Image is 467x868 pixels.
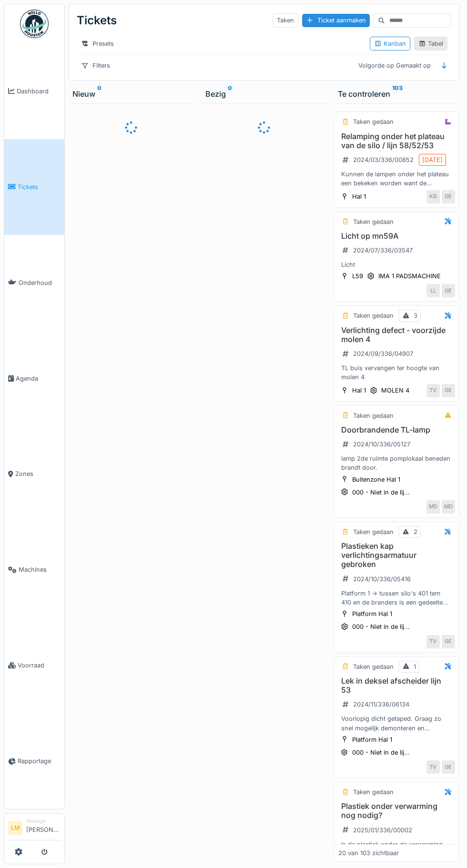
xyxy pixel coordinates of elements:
div: 2024/11/336/06134 [353,700,409,709]
div: Filters [77,59,114,72]
span: Rapportage [18,757,61,766]
h3: Plastieken kap verlichtingsarmatuur gebroken [338,542,455,569]
div: Taken gedaan [353,787,394,797]
li: [PERSON_NAME] [26,818,61,838]
h3: Relamping onder het plateau van de silo / lijn 58/52/53 [338,132,455,150]
div: Buitenzone Hal 1 [352,475,400,484]
a: Voorraad [4,617,64,713]
span: Agenda [16,374,61,383]
div: 2024/10/336/05127 [353,440,410,449]
div: Kunnen de lampen onder het plateau een bekeken worden want de operators vinden het wel wat te wei... [338,170,455,188]
h3: Lek in deksel afscheider lijn 53 [338,676,455,695]
h3: Doorbrandende TL-lamp [338,425,455,434]
div: 1 [414,662,416,671]
div: TV [426,760,440,774]
div: Voorlopig dicht getaped. Graag zo snel mogelijk demonteren en herstellen. Zal waarschijnlijk prod... [338,714,455,732]
h3: Verlichting defect - voorzijde molen 4 [338,326,455,344]
div: Kanban [374,39,406,48]
div: Volgorde op Gemaakt op [354,59,435,72]
div: GE [442,284,455,297]
div: L59 [352,272,363,281]
div: MD [426,500,440,514]
div: 3 [414,311,417,320]
span: Onderhoud [19,278,61,287]
div: Is de plastiek onder de verwarming nog nodig? Zo nee gelieve deze dan te verwijderen. [338,840,455,858]
h3: Plastiek onder verwarming nog nodig? [338,802,455,820]
a: Tickets [4,139,64,235]
div: TV [426,384,440,397]
div: Nieuw [72,88,190,100]
a: Onderhoud [4,235,64,331]
div: MD [442,500,455,514]
div: Ticket aanmaken [302,14,370,27]
span: Tickets [18,182,61,192]
span: Machines [19,565,61,574]
div: Taken gedaan [353,662,394,671]
div: Tabel [418,39,443,48]
a: LM Manager[PERSON_NAME] [8,818,61,840]
div: 2 [414,527,417,536]
div: Taken gedaan [353,311,394,320]
div: GE [442,384,455,397]
div: Taken gedaan [353,117,394,126]
span: Dashboard [17,87,61,96]
div: Platform Hal 1 [352,735,392,744]
a: Zones [4,426,64,522]
div: GE [442,760,455,774]
a: Agenda [4,331,64,426]
h3: Licht op mn59A [338,232,455,241]
div: Te controleren [338,88,456,100]
div: [DATE] [422,155,443,164]
div: Taken [273,13,298,27]
div: TL buis vervangen ter hoogte van molen 4 [338,363,455,382]
div: TV [426,635,440,648]
div: Hal 1 [352,192,366,201]
sup: 0 [228,88,232,100]
div: Platform Hal 1 [352,609,392,618]
div: Taken gedaan [353,411,394,420]
div: 2025/01/336/00002 [353,826,412,835]
div: IMA 1 PADSMACHINE [378,272,441,281]
div: Bezig [205,88,323,100]
div: Platform 1 -> tussen silo's 401 tem 410 en de branders is een gedeelte van een kap naar beneden g... [338,589,455,607]
div: Taken gedaan [353,217,394,226]
a: Rapportage [4,713,64,809]
span: Voorraad [18,661,61,670]
div: 2024/10/336/05416 [353,575,411,584]
div: 2024/09/336/04907 [353,349,413,358]
sup: 103 [392,88,403,100]
div: Taken gedaan [353,527,394,536]
div: lamp 2de ruimte pomplokaal beneden brandt door. [338,454,455,472]
div: MOLEN 4 [381,386,409,395]
span: Zones [15,469,61,478]
div: Manager [26,818,61,825]
img: Badge_color-CXgf-gQk.svg [20,10,49,38]
div: Tickets [77,8,117,33]
div: 20 van 103 zichtbaar [338,848,399,858]
div: GE [442,635,455,648]
div: 000 - Niet in de lij... [352,488,410,497]
div: 000 - Niet in de lij... [352,748,410,757]
div: GE [442,190,455,203]
div: 2024/03/336/00852 [353,155,414,164]
div: 2024/07/336/03547 [353,246,413,255]
sup: 0 [97,88,102,100]
div: Licht [338,260,455,269]
div: Hal 1 [352,386,366,395]
div: KB [426,190,440,203]
a: Dashboard [4,43,64,139]
div: LL [426,284,440,297]
li: LM [8,821,22,835]
a: Machines [4,522,64,618]
div: 000 - Niet in de lij... [352,622,410,631]
div: Presets [77,37,118,50]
